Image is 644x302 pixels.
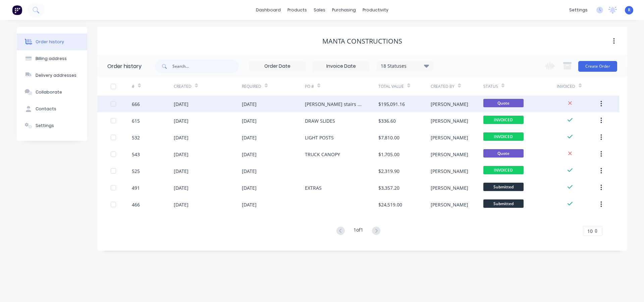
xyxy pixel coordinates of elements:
[431,168,468,175] div: [PERSON_NAME]
[284,5,310,15] div: products
[378,77,431,96] div: Total Value
[431,117,468,124] div: [PERSON_NAME]
[132,117,140,124] div: 615
[253,5,284,15] a: dashboard
[174,101,189,108] div: [DATE]
[483,116,524,124] span: INVOICED
[431,151,468,158] div: [PERSON_NAME]
[377,62,433,70] div: 18 Statuses
[305,77,378,96] div: PO #
[587,228,593,235] span: 10
[36,39,64,45] div: Order history
[174,134,189,141] div: [DATE]
[36,56,67,62] div: Billing address
[242,117,257,124] div: [DATE]
[242,184,257,191] div: [DATE]
[242,77,305,96] div: Required
[431,83,454,89] div: Created By
[36,106,56,112] div: Contacts
[174,201,189,208] div: [DATE]
[483,83,498,89] div: Status
[305,134,334,141] div: LIGHT POSTS
[249,61,306,71] input: Order Date
[322,37,402,45] div: MANTA CONSTRUCTIONS
[483,183,524,191] span: Submitted
[378,168,399,175] div: $2,319.90
[305,83,314,89] div: PO #
[431,134,468,141] div: [PERSON_NAME]
[483,132,524,141] span: INVOICED
[132,168,140,175] div: 525
[431,184,468,191] div: [PERSON_NAME]
[566,5,591,15] div: settings
[378,117,396,124] div: $336.60
[305,101,365,108] div: [PERSON_NAME] stairs & steel
[378,83,404,89] div: Total Value
[305,151,340,158] div: TRUCK CANOPY
[305,117,335,124] div: DRAW SLIDES
[242,168,257,175] div: [DATE]
[36,89,62,95] div: Collaborate
[17,84,87,101] button: Collaborate
[578,61,617,72] button: Create Order
[628,7,631,13] span: R
[172,60,239,73] input: Search...
[107,62,142,70] div: Order history
[242,101,257,108] div: [DATE]
[242,134,257,141] div: [DATE]
[132,134,140,141] div: 532
[378,101,405,108] div: $195,091.16
[483,99,524,107] span: Quote
[359,5,392,15] div: productivity
[329,5,359,15] div: purchasing
[17,67,87,84] button: Delivery addresses
[17,117,87,134] button: Settings
[242,151,257,158] div: [DATE]
[174,184,189,191] div: [DATE]
[310,5,329,15] div: sales
[483,199,524,208] span: Submitted
[36,123,54,129] div: Settings
[132,101,140,108] div: 666
[378,201,402,208] div: $24,519.00
[483,149,524,158] span: Quote
[378,184,399,191] div: $3,357.20
[305,184,322,191] div: EXTRAS
[174,168,189,175] div: [DATE]
[313,61,369,71] input: Invoice Date
[378,134,399,141] div: $7,810.00
[431,77,483,96] div: Created By
[483,77,557,96] div: Status
[378,151,399,158] div: $1,705.00
[17,50,87,67] button: Billing address
[132,77,174,96] div: #
[431,201,468,208] div: [PERSON_NAME]
[132,83,135,89] div: #
[483,166,524,174] span: INVOICED
[174,117,189,124] div: [DATE]
[242,83,261,89] div: Required
[242,201,257,208] div: [DATE]
[431,101,468,108] div: [PERSON_NAME]
[557,83,575,89] div: Invoiced
[174,151,189,158] div: [DATE]
[174,77,242,96] div: Created
[17,101,87,117] button: Contacts
[557,77,599,96] div: Invoiced
[132,184,140,191] div: 491
[174,83,192,89] div: Created
[132,201,140,208] div: 466
[12,5,22,15] img: Factory
[132,151,140,158] div: 543
[354,226,363,236] div: 1 of 1
[36,72,76,78] div: Delivery addresses
[17,34,87,50] button: Order history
